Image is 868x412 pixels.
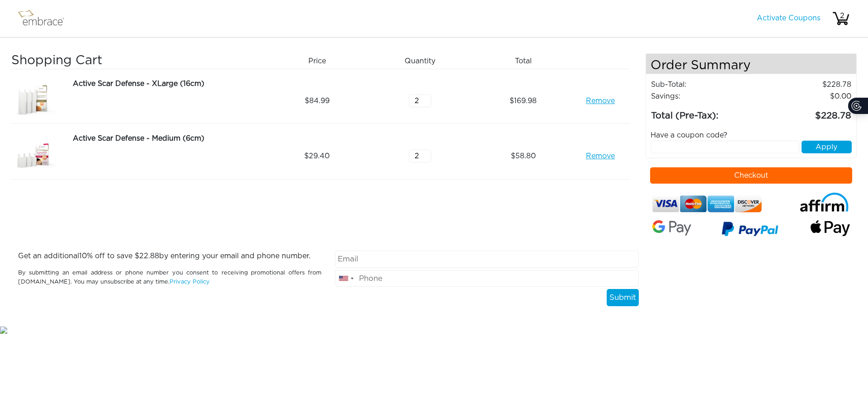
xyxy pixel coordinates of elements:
button: Apply [802,141,852,153]
a: Activate Coupons [757,14,821,22]
p: Get an additional % off to save $ by entering your email and phone number. [18,251,321,261]
img: credit-cards.png [652,193,762,215]
div: United States: +1 [335,270,356,287]
td: 228.78 [761,79,852,90]
input: Phone [335,270,638,287]
img: fullApplePay.png [811,220,850,237]
div: Price [269,53,372,69]
span: 10 [79,252,87,260]
a: Privacy Policy [170,279,210,285]
td: 0.00 [761,90,852,102]
h3: Shopping Cart [11,53,262,69]
td: Total (Pre-Tax): [651,102,761,123]
a: Remove [586,151,615,161]
input: Email [335,251,638,268]
img: Google-Pay-Logo.svg [652,220,692,236]
img: 3dae449a-8dcd-11e7-960f-02e45ca4b85b.jpeg [11,133,57,179]
h4: Order Summary [646,54,857,74]
img: paypal-v3.png [722,218,778,242]
td: Sub-Total: [651,79,761,90]
img: a09f5d18-8da6-11e7-9c79-02e45ca4b85b.jpeg [11,78,57,123]
div: 2 [833,10,851,21]
span: 169.98 [509,95,537,106]
span: 58.80 [511,151,536,161]
div: Have a coupon code? [644,130,859,141]
p: By submitting an email address or phone number you consent to receiving promotional offers from [... [18,269,321,286]
img: logo.png [16,7,75,30]
span: Quantity [405,56,435,66]
img: affirm-logo.svg [799,193,850,212]
a: Remove [586,95,615,106]
span: 22.88 [139,252,159,260]
div: Active Scar Defense - XLarge (16cm) [73,78,262,89]
span: 84.99 [305,95,330,106]
div: Total [475,53,578,69]
a: 2 [832,14,850,22]
div: Active Scar Defense - Medium (6cm) [73,133,262,144]
td: Savings : [651,90,761,102]
button: Checkout [650,167,853,184]
span: 29.40 [304,151,330,161]
button: Submit [607,289,639,306]
td: 228.78 [761,102,852,123]
img: cart [832,9,850,28]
